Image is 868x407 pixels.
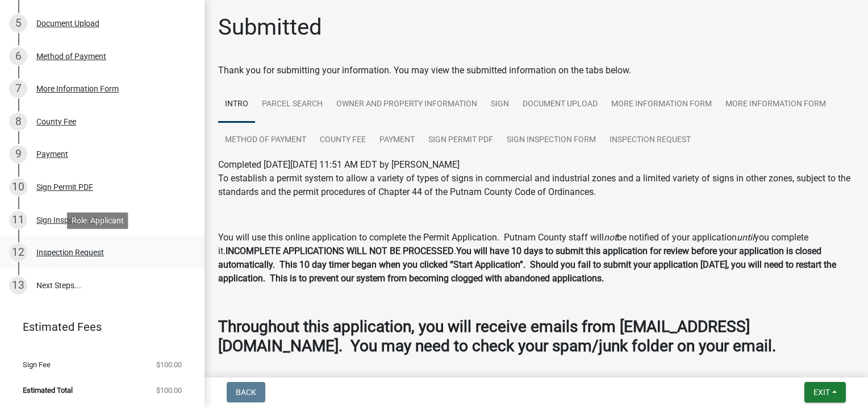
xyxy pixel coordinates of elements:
[218,246,836,284] strong: You will have 10 days to submit this application for review before your application is closed aut...
[422,122,500,159] a: Sign Permit PDF
[500,122,603,159] a: Sign Inspection Form
[9,315,186,338] a: Estimated Fees
[9,211,27,229] div: 11
[36,52,106,60] div: Method of Payment
[516,86,604,123] a: Document Upload
[9,243,27,261] div: 12
[23,361,51,368] span: Sign Fee
[9,145,27,163] div: 9
[329,86,484,123] a: Owner and Property Information
[218,122,313,159] a: Method of Payment
[9,80,27,98] div: 7
[36,248,104,256] div: Inspection Request
[719,86,833,123] a: More Information Form
[9,276,27,294] div: 13
[236,388,256,397] span: Back
[313,122,373,159] a: County Fee
[737,232,754,243] i: until
[804,382,846,402] button: Exit
[156,361,182,368] span: $100.00
[373,122,422,159] a: Payment
[9,178,27,196] div: 10
[604,232,617,243] i: not
[218,159,460,170] span: Completed [DATE][DATE] 11:51 AM EDT by [PERSON_NAME]
[218,14,322,41] h1: Submitted
[226,246,454,256] strong: INCOMPLETE APPLICATIONS WILL NOT BE PROCESSED
[218,172,854,199] p: To establish a permit system to allow a variety of types of signs in commercial and industrial zo...
[36,19,99,27] div: Document Upload
[36,216,111,224] div: Sign Inspection Form
[36,183,93,191] div: Sign Permit PDF
[603,122,698,159] a: Inspection Request
[156,387,182,394] span: $100.00
[36,118,76,126] div: County Fee
[23,387,73,394] span: Estimated Total
[36,150,68,158] div: Payment
[484,86,516,123] a: Sign
[813,388,830,397] span: Exit
[218,64,854,77] div: Thank you for submitting your information. You may view the submitted information on the tabs below.
[218,231,854,285] p: You will use this online application to complete the Permit Application. Putnam County staff will...
[255,86,329,123] a: Parcel search
[36,85,119,93] div: More Information Form
[218,317,776,355] strong: Throughout this application, you will receive emails from [EMAIL_ADDRESS][DOMAIN_NAME]. You may n...
[9,14,27,32] div: 5
[604,86,719,123] a: More Information Form
[9,113,27,131] div: 8
[218,86,255,123] a: Intro
[67,212,128,229] div: Role: Applicant
[9,47,27,65] div: 6
[227,382,265,402] button: Back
